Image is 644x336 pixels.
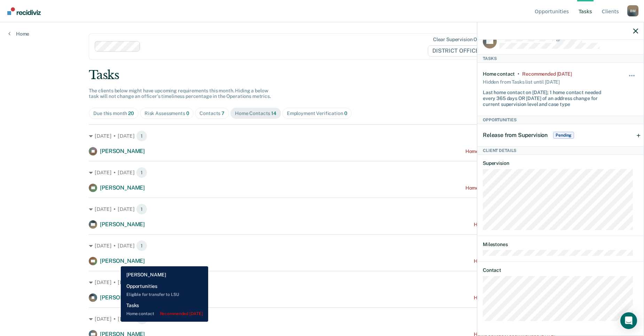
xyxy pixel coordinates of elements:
[483,87,612,107] div: Last home contact on [DATE]; 1 home contact needed every 365 days OR [DATE] of an address change ...
[518,71,519,77] div: •
[477,116,644,124] div: Opportunities
[89,204,555,215] div: [DATE] • [DATE]
[89,130,555,142] div: [DATE] • [DATE]
[93,110,134,116] div: Due this month
[8,31,29,37] a: Home
[522,71,572,77] div: Recommended 8 months ago
[465,185,555,191] div: Home contact recommended a year ago
[136,277,147,288] span: 1
[221,110,225,116] span: 7
[477,54,644,63] div: Tasks
[100,184,145,191] span: [PERSON_NAME]
[89,68,555,82] div: Tasks
[136,240,147,251] span: 1
[100,148,145,154] span: [PERSON_NAME]
[477,146,644,155] div: Client Details
[428,45,494,56] span: DISTRICT OFFICE 7
[465,148,555,154] div: Home contact recommended a year ago
[627,5,638,16] div: B M
[136,204,147,215] span: 1
[136,167,147,178] span: 1
[474,258,555,264] div: Home contact recommended [DATE]
[483,71,515,77] div: Home contact
[235,110,276,116] div: Home Contacts
[433,37,492,43] div: Clear supervision officers
[100,294,145,301] span: [PERSON_NAME]
[474,295,555,301] div: Home contact recommended [DATE]
[483,267,638,273] dt: Contact
[100,258,145,264] span: [PERSON_NAME]
[128,110,134,116] span: 20
[186,110,189,116] span: 0
[474,222,555,228] div: Home contact recommended [DATE]
[477,124,644,146] div: Release from SupervisionPending
[136,130,147,142] span: 1
[483,132,548,138] span: Release from Supervision
[271,110,276,116] span: 14
[144,110,189,116] div: Risk Assessments
[89,240,555,251] div: [DATE] • [DATE]
[627,5,638,16] button: Profile dropdown button
[89,167,555,178] div: [DATE] • [DATE]
[620,312,637,329] div: Open Intercom Messenger
[287,110,347,116] div: Employment Verification
[553,132,574,139] span: Pending
[89,88,271,99] span: The clients below might have upcoming requirements this month. Hiding a below task will not chang...
[483,160,638,166] dt: Supervision
[483,77,560,87] div: Hidden from Tasks list until [DATE]
[7,7,41,15] img: Recidiviz
[199,110,225,116] div: Contacts
[100,221,145,228] span: [PERSON_NAME]
[483,242,638,247] dt: Milestones
[344,110,347,116] span: 0
[89,277,555,288] div: [DATE] • [DATE]
[89,313,555,324] div: [DATE] • [DATE]
[136,313,148,324] span: 2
